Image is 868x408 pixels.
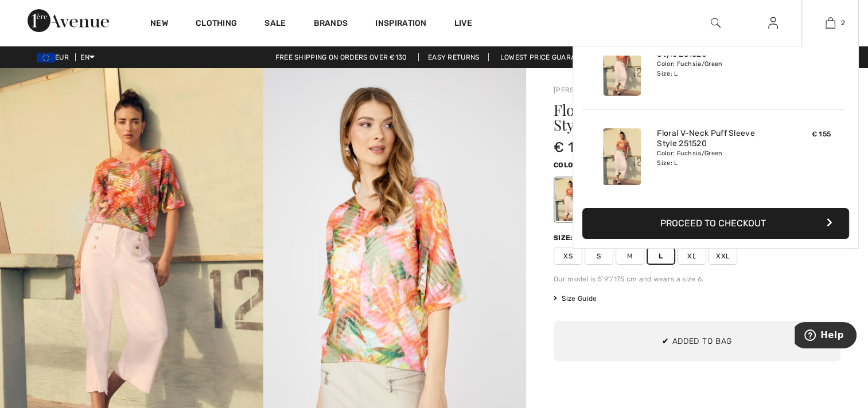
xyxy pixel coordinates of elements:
span: ✔ Added to Bag [662,335,732,347]
a: Sign In [759,16,787,30]
span: L [647,248,675,265]
a: Easy Returns [418,53,489,61]
div: Color: Fuchsia/Green Size: L [657,60,770,78]
span: € 155 [554,139,590,155]
a: Live [454,17,472,29]
img: Floral V-Neck Puff Sleeve Style 251520 [603,128,641,185]
a: Floral V-Neck Puff Sleeve Style 251520 [657,128,770,149]
img: Floral V-Neck Puff Sleeve Style 251520 [603,39,641,96]
a: Free shipping on orders over €130 [266,53,417,61]
span: XS [554,248,582,265]
img: 1ère Avenue [28,9,109,32]
a: Brands [314,18,348,30]
a: Clothing [196,18,237,30]
span: EN [80,53,95,61]
img: Euro [37,53,55,62]
button: ✔ Added to Bag [554,321,840,361]
div: Fuchsia/Green [555,178,585,221]
span: XXL [709,248,737,265]
span: M [616,248,644,265]
a: Sale [264,18,286,30]
span: XL [678,248,706,265]
span: Size Guide [554,293,597,304]
div: Size: [554,233,575,243]
span: Color: [554,161,581,169]
span: 2 [841,18,845,28]
a: Lowest Price Guarantee [491,53,602,61]
span: S [585,248,613,265]
div: Color: Fuchsia/Green Size: L [657,149,770,167]
h1: Floral V-neck Puff Sleeve Style 251520 [554,103,793,132]
a: [PERSON_NAME] [554,86,611,94]
img: My Bag [826,16,835,30]
span: EUR [37,53,73,61]
span: € 155 [812,130,831,138]
span: Inspiration [375,18,426,30]
button: Proceed to Checkout [582,208,849,239]
iframe: Opens a widget where you can find more information [795,322,857,351]
img: My Info [768,16,778,30]
a: 2 [802,16,858,30]
a: New [150,18,168,30]
div: Our model is 5'9"/175 cm and wears a size 6. [554,274,840,284]
img: search the website [711,16,721,30]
